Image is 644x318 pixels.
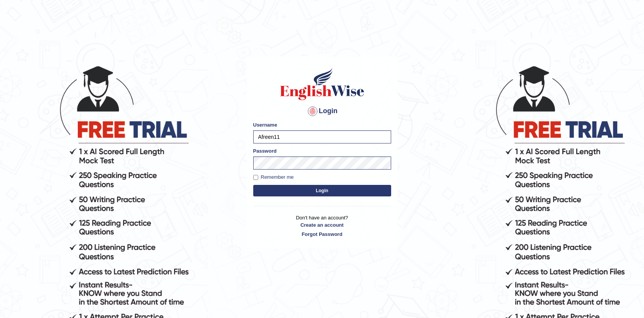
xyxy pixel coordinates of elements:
[253,214,391,238] p: Don't have an account?
[253,105,391,117] h4: Login
[279,67,366,101] img: Logo of English Wise sign in for intelligent practice with AI
[253,121,277,129] label: Username
[253,231,391,238] a: Forgot Password
[253,147,277,155] label: Password
[253,173,294,181] label: Remember me
[253,185,391,196] button: Login
[253,221,391,229] a: Create an account
[253,175,258,180] input: Remember me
